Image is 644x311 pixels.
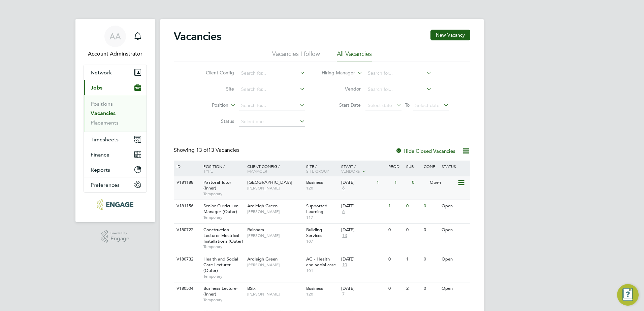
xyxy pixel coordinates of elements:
span: Select date [415,102,440,108]
div: 0 [405,200,422,212]
span: 6 [341,185,346,191]
button: Timesheets [84,132,147,147]
button: Jobs [84,80,147,95]
div: Open [440,282,469,295]
span: Supported Learning [306,203,327,214]
div: Site / [304,161,340,177]
span: 101 [306,268,338,273]
a: AAAccount Adminstrator [84,26,147,58]
div: 0 [422,282,440,295]
div: [DATE] [341,256,385,262]
label: Status [195,118,234,124]
span: Health and Social Care Lecturer (Outer) [203,256,238,273]
div: V180722 [175,224,198,236]
span: Building Services [306,227,322,238]
li: All Vacancies [337,50,372,62]
div: 1 [405,253,422,266]
div: 1 [393,176,410,189]
span: 6 [341,209,346,215]
div: 0 [405,224,422,236]
input: Search for... [239,101,305,110]
div: ID [175,161,198,172]
div: V181188 [175,176,198,189]
div: Open [440,253,469,266]
div: Open [440,224,469,236]
span: Vendors [341,168,360,174]
span: [PERSON_NAME] [247,185,303,191]
span: 13 [341,233,348,239]
span: 107 [306,239,338,244]
span: Construction Lecturer Electrical Installations (Outer) [203,227,243,244]
div: 2 [405,282,422,295]
div: [DATE] [341,227,385,233]
button: Finance [84,147,147,162]
span: Powered by [110,230,129,236]
label: Vendor [322,86,361,92]
div: Position / [198,161,246,177]
span: Business [306,179,323,185]
button: Network [84,65,147,80]
span: BSix [247,285,256,291]
input: Search for... [365,69,432,78]
span: Site Group [306,168,329,174]
span: 10 [341,262,348,268]
span: Business [306,285,323,291]
span: Preferences [91,182,120,188]
div: Client Config / [246,161,304,177]
img: protocol-logo-retina.png [97,199,133,210]
span: Account Adminstrator [84,50,147,58]
span: Senior Curriculum Manager (Outer) [203,203,238,214]
span: 120 [306,291,338,297]
div: 0 [387,282,404,295]
span: [PERSON_NAME] [247,262,303,268]
span: Reports [91,167,110,173]
span: AA [109,32,121,41]
span: 117 [306,215,338,220]
button: New Vacancy [430,30,470,40]
button: Reports [84,162,147,177]
span: [GEOGRAPHIC_DATA] [247,179,292,185]
input: Select one [239,117,305,127]
div: 0 [387,253,404,266]
a: Positions [91,101,113,107]
button: Preferences [84,177,147,192]
label: Site [195,86,234,92]
span: 13 of [196,147,208,153]
input: Search for... [239,69,305,78]
span: Temporary [203,274,244,279]
span: Type [203,168,213,174]
span: Ardleigh Green [247,203,278,209]
span: Manager [247,168,267,174]
span: 7 [341,291,346,297]
div: 0 [422,200,440,212]
label: Hiring Manager [316,70,355,76]
div: V181156 [175,200,198,212]
span: [PERSON_NAME] [247,291,303,297]
div: 0 [422,253,440,266]
h2: Vacancies [174,30,221,43]
span: 120 [306,185,338,191]
span: Ardleigh Green [247,256,278,262]
div: Status [440,161,469,172]
label: Position [190,102,228,109]
span: Network [91,69,112,76]
span: AG - Health and social care [306,256,336,268]
div: 0 [410,176,428,189]
a: Placements [91,119,119,126]
span: Engage [110,236,129,242]
span: Temporary [203,215,244,220]
div: Open [440,200,469,212]
span: Timesheets [91,136,119,143]
span: Temporary [203,244,244,249]
div: V180504 [175,282,198,295]
div: Jobs [84,95,147,132]
span: Business Lecturer (Inner) [203,285,238,297]
a: Vacancies [91,110,116,116]
span: Pastoral Tutor (Inner) [203,179,231,191]
div: [DATE] [341,180,373,185]
div: 1 [387,200,404,212]
a: Go to home page [84,199,147,210]
label: Client Config [195,70,234,76]
div: [DATE] [341,286,385,291]
span: Temporary [203,191,244,197]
